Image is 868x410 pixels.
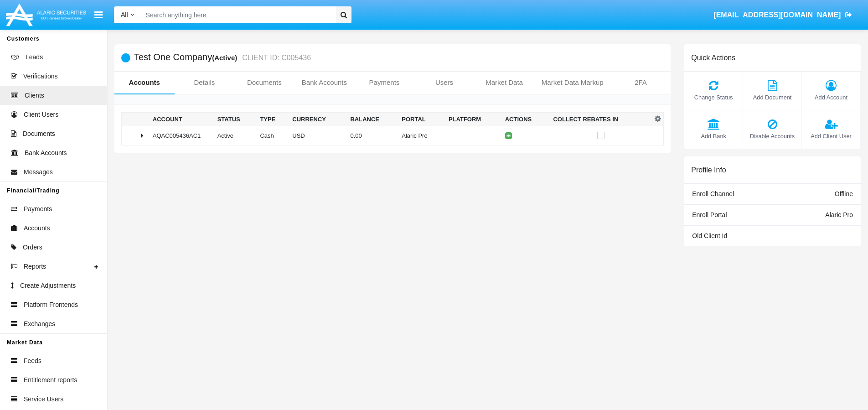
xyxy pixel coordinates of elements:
[806,132,856,140] span: Add Client User
[825,211,853,218] span: Alaric Pro
[26,52,43,62] span: Leads
[24,356,41,366] span: Feeds
[534,72,611,93] a: Market Data Markup
[24,394,63,404] span: Service Users
[611,72,671,93] a: 2FA
[713,11,841,19] span: [EMAIL_ADDRESS][DOMAIN_NAME]
[24,110,58,119] span: Client Users
[25,91,44,100] span: Clients
[748,93,797,102] span: Add Document
[214,113,257,126] th: Status
[289,126,346,145] td: USD
[24,223,50,233] span: Accounts
[256,113,289,126] th: Type
[114,72,175,93] a: Accounts
[414,72,475,93] a: Users
[549,113,652,126] th: Collect Rebates In
[141,6,333,23] input: Search
[692,190,734,197] span: Enroll Channel
[121,11,128,18] span: All
[398,113,445,126] th: Portal
[214,126,257,145] td: Active
[691,53,735,62] h6: Quick Actions
[806,93,856,102] span: Add Account
[23,243,42,252] span: Orders
[24,204,52,214] span: Payments
[474,72,534,93] a: Market Data
[25,148,67,158] span: Bank Accounts
[501,113,550,126] th: Actions
[689,132,738,140] span: Add Bank
[835,190,853,197] span: Offline
[294,72,355,93] a: Bank Accounts
[24,167,53,177] span: Messages
[134,52,311,63] h5: Test One Company
[346,126,398,145] td: 0.00
[709,2,857,28] a: [EMAIL_ADDRESS][DOMAIN_NAME]
[689,93,738,102] span: Change Status
[234,72,294,93] a: Documents
[23,129,55,139] span: Documents
[398,126,445,145] td: Alaric Pro
[256,126,289,145] td: Cash
[445,113,501,126] th: Platform
[748,132,797,140] span: Disable Accounts
[212,52,240,63] div: (Active)
[149,126,214,145] td: AQAC005436AC1
[24,300,78,310] span: Platform Frontends
[354,72,414,93] a: Payments
[692,211,727,218] span: Enroll Portal
[5,1,88,28] img: Logo image
[175,72,235,93] a: Details
[346,113,398,126] th: Balance
[24,319,55,329] span: Exchanges
[240,54,311,62] small: CLIENT ID: C005436
[691,166,726,174] h6: Profile Info
[24,262,46,271] span: Reports
[289,113,346,126] th: Currency
[114,10,141,20] a: All
[24,375,77,385] span: Entitlement reports
[23,72,57,81] span: Verifications
[20,281,76,291] span: Create Adjustments
[149,113,214,126] th: Account
[692,232,727,239] span: Old Client Id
